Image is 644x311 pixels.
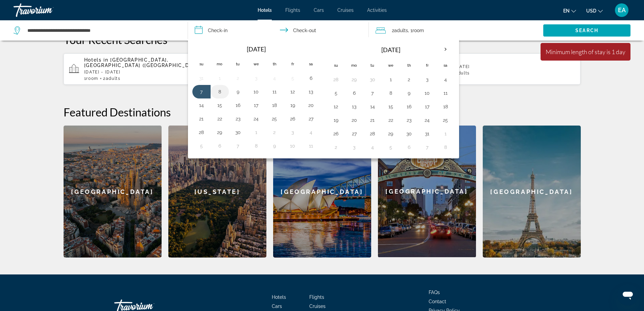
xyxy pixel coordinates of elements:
[64,126,162,258] a: [GEOGRAPHIC_DATA]
[412,28,424,33] span: Room
[251,141,262,151] button: Day 8
[306,141,316,151] button: Day 11
[483,126,581,258] a: [GEOGRAPHIC_DATA]
[367,88,378,98] button: Day 7
[272,294,286,300] span: Hotels
[385,115,396,125] button: Day 22
[404,75,414,84] button: Day 2
[546,48,625,55] div: Minimum length of stay is 1 day
[349,115,360,125] button: Day 20
[331,115,341,125] button: Day 19
[196,141,207,151] button: Day 5
[367,142,378,152] button: Day 4
[287,87,298,96] button: Day 12
[422,142,433,152] button: Day 7
[214,101,225,110] button: Day 15
[84,57,109,63] span: Hotels in
[196,128,207,137] button: Day 28
[309,304,326,309] a: Cruises
[385,75,396,84] button: Day 1
[196,73,207,83] button: Day 31
[385,102,396,111] button: Day 15
[413,53,581,85] button: [DATE] - [DATE]1Room2Adults
[103,76,121,81] span: 2
[309,294,324,300] a: Flights
[306,87,316,96] button: Day 13
[214,73,225,83] button: Day 1
[613,3,630,17] button: User Menu
[233,73,243,83] button: Day 2
[367,7,387,13] a: Activities
[369,20,543,41] button: Travelers: 2 adults, 0 children
[618,7,626,14] span: EA
[287,101,298,110] button: Day 19
[385,88,396,98] button: Day 8
[314,7,324,13] a: Cars
[287,141,298,151] button: Day 10
[429,290,440,295] a: FAQs
[404,88,414,98] button: Day 9
[575,28,598,33] span: Search
[196,87,207,96] button: Day 7
[306,73,316,83] button: Day 6
[214,114,225,124] button: Day 22
[422,75,433,84] button: Day 3
[306,128,316,137] button: Day 4
[404,102,414,111] button: Day 16
[306,101,316,110] button: Day 20
[422,129,433,138] button: Day 31
[251,114,262,124] button: Day 24
[455,71,470,75] span: Adults
[233,141,243,151] button: Day 7
[404,115,414,125] button: Day 23
[543,24,630,37] button: Search
[337,7,354,13] a: Cruises
[211,42,302,57] th: [DATE]
[563,8,570,14] span: en
[306,114,316,124] button: Day 27
[440,115,451,125] button: Day 25
[586,8,596,14] span: USD
[214,128,225,137] button: Day 29
[258,7,272,13] a: Hotels
[385,129,396,138] button: Day 29
[287,128,298,137] button: Day 3
[349,129,360,138] button: Day 27
[269,87,280,96] button: Day 11
[269,128,280,137] button: Day 2
[429,299,446,304] span: Contact
[251,101,262,110] button: Day 17
[367,75,378,84] button: Day 30
[285,7,300,13] a: Flights
[392,26,408,35] span: 2
[331,102,341,111] button: Day 12
[251,87,262,96] button: Day 10
[586,6,603,16] button: Change currency
[214,87,225,96] button: Day 8
[86,76,98,81] span: Room
[440,88,451,98] button: Day 11
[331,129,341,138] button: Day 26
[349,75,360,84] button: Day 29
[436,42,455,57] button: Next month
[233,101,243,110] button: Day 16
[84,76,98,81] span: 1
[106,76,121,81] span: Adults
[367,129,378,138] button: Day 28
[331,142,341,152] button: Day 2
[367,102,378,111] button: Day 14
[196,101,207,110] button: Day 14
[394,28,408,33] span: Adults
[188,20,369,41] button: Check in and out dates
[422,102,433,111] button: Day 17
[433,64,575,69] p: [DATE] - [DATE]
[563,6,576,16] button: Change language
[64,53,232,85] button: Hotels in [GEOGRAPHIC_DATA], [GEOGRAPHIC_DATA] ([GEOGRAPHIC_DATA])[DATE] - [DATE]1Room2Adults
